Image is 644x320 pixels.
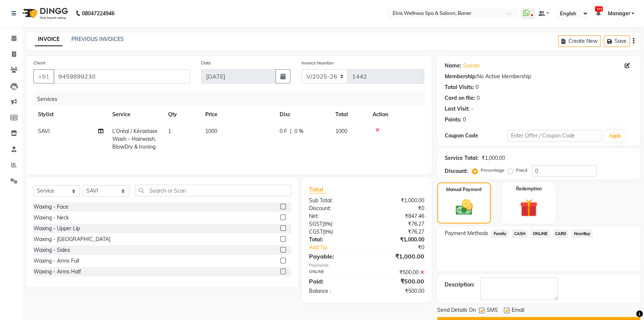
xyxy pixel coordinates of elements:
[201,106,275,123] th: Price
[367,197,430,205] div: ₹1,000.00
[367,269,430,276] div: ₹500.00
[604,35,630,47] button: Save
[309,186,326,193] span: Total
[367,287,430,295] div: ₹500.00
[516,186,542,192] label: Redemption
[324,229,331,235] span: 9%
[33,214,69,222] div: Waxing - Neck
[445,132,508,140] div: Coupon Code
[445,94,475,102] div: Card on file:
[482,154,505,162] div: ₹1,000.00
[445,73,477,80] div: Membership:
[367,236,430,244] div: ₹1,000.00
[368,106,424,123] th: Action
[303,220,367,228] div: ( )
[168,128,171,134] span: 1
[445,229,488,237] span: Payment Methods
[608,10,630,18] span: Manager
[445,116,461,124] div: Points:
[33,60,45,66] label: Client
[294,127,303,135] span: 0 %
[324,221,331,227] span: 9%
[303,205,367,212] div: Discount:
[164,106,201,123] th: Qty
[335,128,347,134] span: 1000
[275,106,331,123] th: Disc
[512,306,524,316] span: Email
[303,277,367,286] div: Paid:
[445,167,468,175] div: Discount:
[571,229,593,238] span: NearBuy
[303,236,367,244] div: Total:
[463,116,466,124] div: 0
[35,33,62,46] a: INVOICE
[303,228,367,236] div: ( )
[476,83,479,91] div: 0
[303,244,377,251] a: Add Tip
[446,186,482,193] label: Manual Payment
[487,306,498,316] span: SMS
[445,83,474,91] div: Total Visits:
[108,106,164,123] th: Service
[367,252,430,261] div: ₹1,000.00
[512,229,528,238] span: CASH
[33,268,81,276] div: Waxing - Arms Half
[596,10,600,17] a: 193
[112,128,158,150] span: L’Oréal / Kérastase Wash - Hairwash, BlowDry & Ironing
[445,62,461,70] div: Name:
[367,212,430,220] div: ₹847.46
[531,229,550,238] span: ONLINE
[605,130,626,142] button: Apply
[303,269,367,276] div: ONLINE
[491,229,509,238] span: Family
[290,127,292,135] span: |
[33,106,108,123] th: Stylist
[477,94,480,102] div: 0
[205,128,217,134] span: 1000
[33,257,79,265] div: Waxing - Arms Full
[33,203,68,211] div: Waxing - Face
[201,60,211,66] label: Date
[54,69,190,83] input: Search by Name/Mobile/Email/Code
[33,69,54,83] button: +91
[38,128,50,134] span: SAVI
[303,197,367,205] div: Sub Total:
[516,167,527,174] label: Fixed
[33,246,70,254] div: Waxing - Sides
[367,220,430,228] div: ₹76.27
[309,221,322,227] span: SGST
[463,62,480,70] a: Suman
[82,3,115,24] b: 08047224946
[19,3,70,24] img: logo
[309,228,323,235] span: CGST
[303,212,367,220] div: Net:
[367,205,430,212] div: ₹0
[445,281,474,289] div: Description:
[377,244,430,251] div: ₹0
[367,277,430,286] div: ₹500.00
[302,60,334,66] label: Invoice Number
[508,130,602,142] input: Enter Offer / Coupon Code
[445,154,479,162] div: Service Total:
[514,197,543,219] img: _gift.svg
[450,197,478,217] img: _cash.svg
[71,36,124,42] a: PREVIOUS INVOICES
[280,127,287,135] span: 0 F
[481,167,505,174] label: Percentage
[553,229,569,238] span: CARD
[445,105,470,113] div: Last Visit:
[34,92,430,106] div: Services
[437,306,476,316] span: Send Details On
[303,287,367,295] div: Balance :
[135,185,291,196] input: Search or Scan
[33,235,110,243] div: Waxing - [GEOGRAPHIC_DATA]
[445,73,633,80] div: No Active Membership
[33,225,80,232] div: Waxing - Upper Lip
[309,262,425,269] div: Payments
[303,252,367,261] div: Payable:
[558,35,601,47] button: Create New
[595,6,603,12] span: 193
[367,228,430,236] div: ₹76.27
[331,106,368,123] th: Total
[471,105,473,113] div: -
